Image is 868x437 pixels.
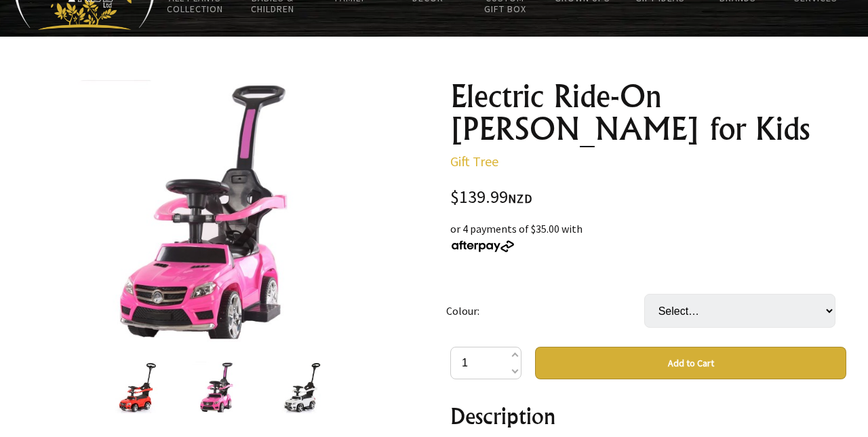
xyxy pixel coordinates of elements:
a: Gift Tree [450,153,498,170]
img: Electric Ride-On Walker for Kids [78,80,361,344]
div: or 4 payments of $35.00 with [450,221,846,253]
img: Electric Ride-On Walker for Kids [275,362,327,413]
h1: Electric Ride-On [PERSON_NAME] for Kids [450,80,846,145]
span: NZD [508,191,532,206]
img: Electric Ride-On Walker for Kids [192,362,248,413]
button: Add to Cart [535,347,846,379]
img: Afterpay [450,240,515,252]
div: $139.99 [450,189,846,207]
td: Colour: [446,275,644,347]
img: Electric Ride-On Walker for Kids [113,362,164,413]
h2: Description [450,400,846,432]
